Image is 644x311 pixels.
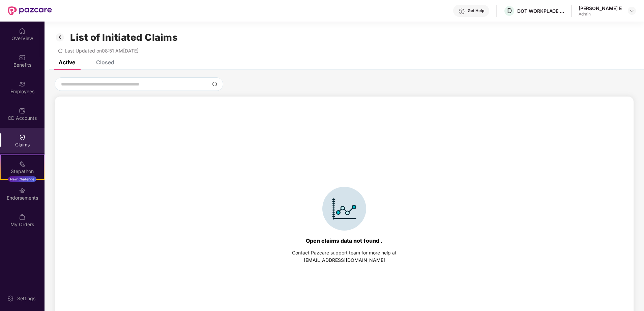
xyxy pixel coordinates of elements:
img: svg+xml;base64,PHN2ZyBpZD0iTXlfT3JkZXJzIiBkYXRhLW5hbWU9Ik15IE9yZGVycyIgeG1sbnM9Imh0dHA6Ly93d3cudz... [19,214,26,220]
img: svg+xml;base64,PHN2ZyBpZD0iQ0RfQWNjb3VudHMiIGRhdGEtbmFtZT0iQ0QgQWNjb3VudHMiIHhtbG5zPSJodHRwOi8vd3... [19,107,26,114]
img: svg+xml;base64,PHN2ZyBpZD0iQ2xhaW0iIHhtbG5zPSJodHRwOi8vd3d3LnczLm9yZy8yMDAwL3N2ZyIgd2lkdGg9IjIwIi... [19,134,26,141]
img: svg+xml;base64,PHN2ZyBpZD0iU2V0dGluZy0yMHgyMCIgeG1sbnM9Imh0dHA6Ly93d3cudzMub3JnLzIwMDAvc3ZnIiB3aW... [7,295,14,302]
div: Contact Pazcare support team for more help at [292,249,397,256]
div: DOT WORKPLACE SOLUTIONS PRIVATE LIMITED [517,8,564,14]
div: Stepathon [1,168,44,175]
img: svg+xml;base64,PHN2ZyBpZD0iSG9tZSIgeG1sbnM9Imh0dHA6Ly93d3cudzMub3JnLzIwMDAvc3ZnIiB3aWR0aD0iMjAiIG... [19,28,26,34]
img: svg+xml;base64,PHN2ZyBpZD0iRHJvcGRvd24tMzJ4MzIiIHhtbG5zPSJodHRwOi8vd3d3LnczLm9yZy8yMDAwL3N2ZyIgd2... [629,8,635,13]
span: Last Updated on 08:51 AM[DATE] [65,48,139,54]
img: New Pazcare Logo [8,6,52,15]
img: svg+xml;base64,PHN2ZyBpZD0iSGVscC0zMngzMiIgeG1sbnM9Imh0dHA6Ly93d3cudzMub3JnLzIwMDAvc3ZnIiB3aWR0aD... [458,8,465,15]
div: [PERSON_NAME] E [579,5,622,11]
img: svg+xml;base64,PHN2ZyBpZD0iQmVuZWZpdHMiIHhtbG5zPSJodHRwOi8vd3d3LnczLm9yZy8yMDAwL3N2ZyIgd2lkdGg9Ij... [19,54,26,61]
div: Settings [15,295,37,302]
div: Closed [96,59,114,66]
div: Admin [579,11,622,17]
a: [EMAIL_ADDRESS][DOMAIN_NAME] [304,257,385,263]
img: svg+xml;base64,PHN2ZyBpZD0iSWNvbl9DbGFpbSIgZGF0YS1uYW1lPSJJY29uIENsYWltIiB4bWxucz0iaHR0cDovL3d3dy... [322,187,366,231]
img: svg+xml;base64,PHN2ZyBpZD0iRW5kb3JzZW1lbnRzIiB4bWxucz0iaHR0cDovL3d3dy53My5vcmcvMjAwMC9zdmciIHdpZH... [19,187,26,194]
div: Active [59,59,75,66]
div: Get Help [468,8,484,13]
h1: List of Initiated Claims [70,32,178,43]
span: redo [58,48,63,54]
img: svg+xml;base64,PHN2ZyB4bWxucz0iaHR0cDovL3d3dy53My5vcmcvMjAwMC9zdmciIHdpZHRoPSIyMSIgaGVpZ2h0PSIyMC... [19,161,26,167]
img: svg+xml;base64,PHN2ZyBpZD0iU2VhcmNoLTMyeDMyIiB4bWxucz0iaHR0cDovL3d3dy53My5vcmcvMjAwMC9zdmciIHdpZH... [212,81,217,87]
img: svg+xml;base64,PHN2ZyB3aWR0aD0iMzIiIGhlaWdodD0iMzIiIHZpZXdCb3g9IjAgMCAzMiAzMiIgZmlsbD0ibm9uZSIgeG... [55,32,65,43]
div: Open claims data not found . [306,237,383,244]
span: D [507,7,512,15]
div: New Challenge [8,176,36,182]
img: svg+xml;base64,PHN2ZyBpZD0iRW1wbG95ZWVzIiB4bWxucz0iaHR0cDovL3d3dy53My5vcmcvMjAwMC9zdmciIHdpZHRoPS... [19,81,26,88]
